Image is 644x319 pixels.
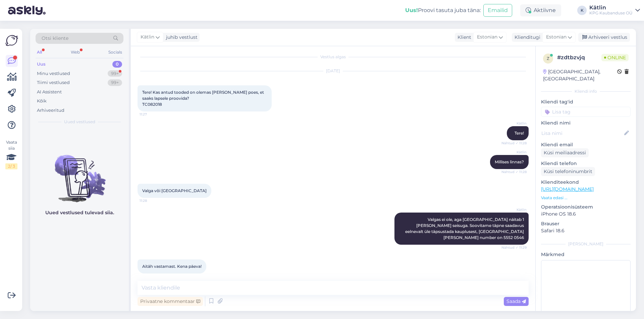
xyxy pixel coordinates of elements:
div: [PERSON_NAME] [541,241,631,247]
div: Socials [107,48,123,57]
span: Aitäh vastamast. Kena päeva! [142,264,202,269]
div: Küsi telefoninumbrit [541,167,595,176]
span: Kätlin [501,207,527,212]
span: Online [601,54,629,61]
div: Klienditugi [512,34,540,41]
span: 11:28 [140,198,165,203]
a: KätlinKPG Kaubanduse OÜ [589,5,640,16]
span: Valga või [GEOGRAPHIC_DATA] [142,188,207,193]
span: Tere! [515,131,524,136]
span: 11:27 [140,112,165,117]
span: Nähtud ✓ 11:28 [501,141,527,146]
p: Kliendi email [541,141,631,148]
input: Lisa nimi [541,130,623,137]
div: [DATE] [138,68,529,74]
div: [GEOGRAPHIC_DATA], [GEOGRAPHIC_DATA] [543,68,617,82]
div: AI Assistent [37,89,62,95]
div: juhib vestlust [163,34,198,41]
p: Vaata edasi ... [541,195,631,201]
div: Kätlin [589,5,633,10]
span: Kätlin [141,33,154,41]
span: Valgas ei ole, aga [GEOGRAPHIC_DATA] näitab 1 [PERSON_NAME] seisuga. Soovitame täpne saadavus eel... [405,217,525,240]
div: Vestlus algas [138,54,529,60]
div: Klient [455,34,471,41]
span: Uued vestlused [64,119,95,125]
b: Uus! [405,7,418,13]
span: Otsi kliente [42,35,68,42]
div: Vaata siia [5,139,17,169]
div: Arhiveeri vestlus [578,33,630,42]
div: # zdtbzvjq [557,54,601,62]
img: No chats [30,143,129,203]
div: Uus [37,61,46,68]
div: Privaatne kommentaar [138,297,203,306]
div: Aktiivne [520,4,561,16]
span: Nähtud ✓ 11:29 [501,245,527,250]
div: 2 / 3 [5,163,17,169]
span: Tere! Kas antud tooded on olemas [PERSON_NAME] poes, et saaks lapsele proovida? TC082018 [142,90,265,107]
div: Kliendi info [541,88,631,94]
p: Brauser [541,220,631,227]
input: Lisa tag [541,107,631,117]
div: 99+ [108,79,122,86]
p: Klienditeekond [541,179,631,186]
button: Emailid [483,4,512,17]
div: Minu vestlused [37,70,70,77]
div: K [577,6,587,15]
div: Tiimi vestlused [37,79,70,86]
span: z [547,56,549,61]
span: Saada [506,298,526,304]
div: Arhiveeritud [37,107,64,114]
div: 99+ [108,70,122,77]
div: Küsi meiliaadressi [541,148,589,157]
span: Kätlin [501,121,527,126]
p: Safari 18.6 [541,227,631,234]
p: Operatsioonisüsteem [541,204,631,211]
p: Kliendi tag'id [541,98,631,105]
p: Märkmed [541,251,631,258]
div: All [36,48,43,57]
p: Uued vestlused tulevad siia. [45,209,114,216]
div: KPG Kaubanduse OÜ [589,10,633,16]
img: Askly Logo [5,34,18,47]
div: Proovi tasuta juba täna: [405,6,481,14]
span: Kätlin [501,150,527,155]
p: iPhone OS 18.6 [541,211,631,218]
div: 0 [112,61,122,68]
span: 11:29 [140,274,165,279]
p: Kliendi nimi [541,119,631,127]
p: Kliendi telefon [541,160,631,167]
span: Nähtud ✓ 11:28 [501,169,527,174]
div: Kõik [37,98,47,104]
div: Web [69,48,81,57]
span: Estonian [477,33,497,41]
span: Estonian [546,33,567,41]
span: Millises linnas? [495,159,524,164]
a: [URL][DOMAIN_NAME] [541,186,594,192]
